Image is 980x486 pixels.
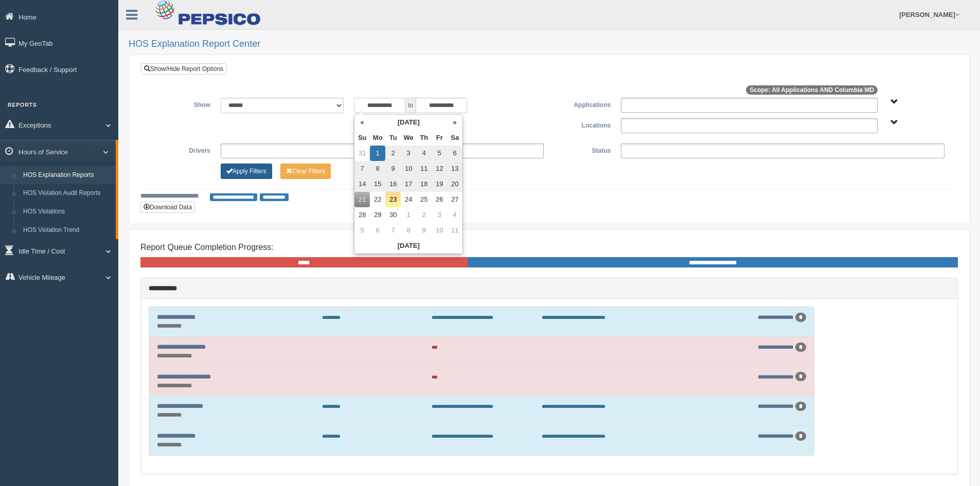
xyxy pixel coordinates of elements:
[416,207,432,223] td: 2
[385,207,401,223] td: 30
[401,146,416,161] td: 3
[447,223,462,238] td: 11
[354,223,370,238] td: 5
[432,207,447,223] td: 3
[432,130,447,146] th: Fr
[19,203,116,221] a: HOS Violations
[354,192,370,207] td: 21
[129,39,970,49] h2: HOS Explanation Report Center
[432,192,447,207] td: 26
[432,146,447,161] td: 5
[447,146,462,161] td: 6
[141,63,226,75] a: Show/Hide Report Options
[19,221,116,240] a: HOS Violation Trend
[432,223,447,238] td: 10
[140,243,958,252] h4: Report Queue Completion Progress:
[354,207,370,223] td: 28
[401,207,416,223] td: 1
[354,238,462,254] th: [DATE]
[549,98,616,110] label: Applications
[149,98,216,110] label: Show
[405,98,416,113] span: to
[385,130,401,146] th: Tu
[19,184,116,203] a: HOS Violation Audit Reports
[549,118,616,131] label: Locations
[447,207,462,223] td: 4
[149,143,216,156] label: Drivers
[140,202,195,213] button: Download Data
[416,176,432,192] td: 18
[385,176,401,192] td: 16
[746,85,878,95] span: Scope: All Applications AND Columbia MD
[280,164,331,179] button: Change Filter Options
[370,176,385,192] td: 15
[354,161,370,176] td: 7
[370,207,385,223] td: 29
[447,176,462,192] td: 20
[401,176,416,192] td: 17
[401,223,416,238] td: 8
[447,161,462,176] td: 13
[370,223,385,238] td: 6
[447,115,462,130] th: »
[416,161,432,176] td: 11
[401,161,416,176] td: 10
[354,130,370,146] th: Su
[385,223,401,238] td: 7
[19,166,116,185] a: HOS Explanation Reports
[416,223,432,238] td: 9
[370,192,385,207] td: 22
[416,192,432,207] td: 25
[370,130,385,146] th: Mo
[401,130,416,146] th: We
[385,192,401,207] td: 23
[416,146,432,161] td: 4
[370,161,385,176] td: 8
[221,164,272,179] button: Change Filter Options
[370,115,447,130] th: [DATE]
[354,115,370,130] th: «
[549,143,616,156] label: Status
[385,161,401,176] td: 9
[416,130,432,146] th: Th
[370,146,385,161] td: 1
[447,130,462,146] th: Sa
[432,176,447,192] td: 19
[447,192,462,207] td: 27
[354,176,370,192] td: 14
[385,146,401,161] td: 2
[401,192,416,207] td: 24
[432,161,447,176] td: 12
[354,146,370,161] td: 31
